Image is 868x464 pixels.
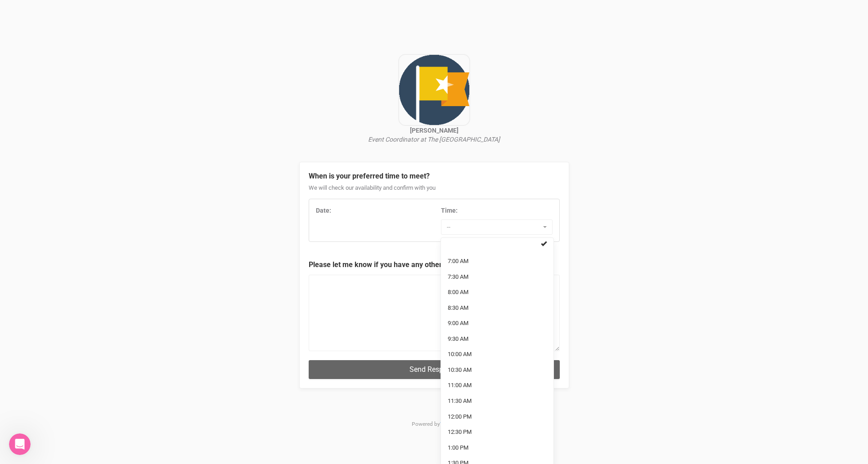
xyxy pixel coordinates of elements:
[440,421,456,427] a: YEM ®
[448,273,468,281] span: 7:30 AM
[448,350,472,359] span: 10:00 AM
[316,207,331,214] strong: Date:
[448,257,468,266] span: 7:00 AM
[441,207,458,214] strong: Time:
[448,444,468,452] span: 1:00 PM
[448,304,468,312] span: 8:30 AM
[448,335,468,344] span: 9:30 AM
[448,413,472,421] span: 12:00 PM
[299,397,569,443] p: Powered by
[410,127,459,134] strong: [PERSON_NAME]
[309,171,560,182] legend: When is your preferred time to meet?
[448,319,468,328] span: 9:00 AM
[309,360,560,379] button: Send Response
[448,366,472,375] span: 10:30 AM
[448,397,472,406] span: 11:30 AM
[9,433,31,455] iframe: Intercom live chat
[368,136,500,143] i: Event Coordinator at The [GEOGRAPHIC_DATA]
[448,428,472,437] span: 12:30 PM
[447,223,541,232] span: --
[309,184,560,199] div: We will check our availability and confirm with you
[398,54,470,126] img: profile.png
[448,288,468,297] span: 8:00 AM
[448,381,472,390] span: 11:00 AM
[441,219,553,235] button: --
[309,260,560,270] legend: Please let me know if you have any other comments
